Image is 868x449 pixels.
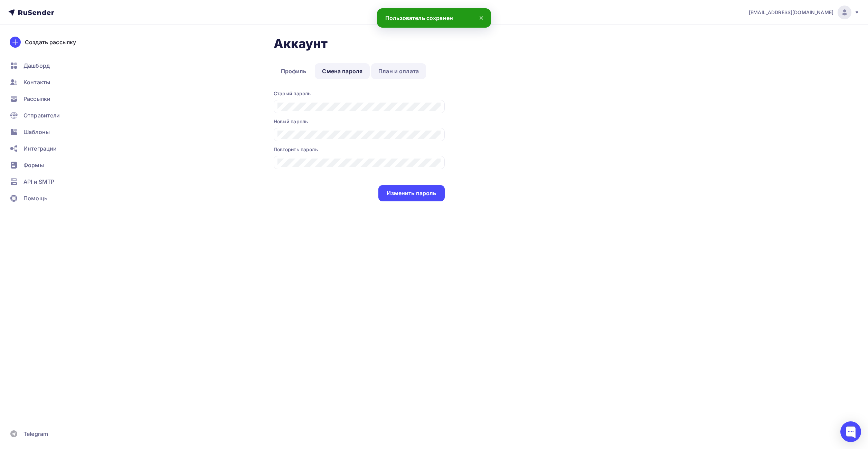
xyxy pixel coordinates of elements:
a: Рассылки [6,92,88,106]
span: [EMAIL_ADDRESS][DOMAIN_NAME] [749,9,833,16]
span: Рассылки [23,95,50,103]
span: Отправители [23,111,60,120]
span: Шаблоны [23,128,50,136]
span: Контакты [23,78,50,86]
a: Формы [6,158,88,172]
div: Изменить пароль [387,189,436,197]
a: Шаблоны [6,125,88,139]
div: Старый пароль [274,90,445,97]
div: Создать рассылку [25,38,76,46]
span: Формы [23,161,44,169]
a: [EMAIL_ADDRESS][DOMAIN_NAME] [749,6,860,19]
h1: Аккаунт [274,36,688,51]
span: Дашборд [23,61,50,70]
div: Повторить пароль [274,146,445,153]
span: Telegram [23,430,48,438]
a: Профиль [274,63,314,79]
a: План и оплата [371,63,426,79]
span: API и SMTP [23,178,54,186]
div: Новый пароль [274,118,445,125]
a: Отправители [6,108,88,122]
a: Дашборд [6,59,88,73]
span: Интеграции [23,144,57,153]
a: Смена пароля [315,63,370,79]
a: Контакты [6,75,88,89]
span: Помощь [23,194,47,202]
